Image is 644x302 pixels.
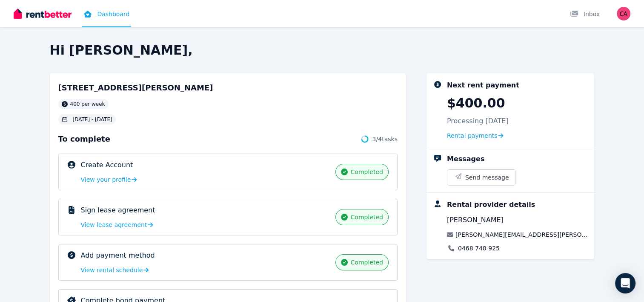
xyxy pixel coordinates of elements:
p: Add payment method [81,250,155,261]
a: 0468 740 925 [458,244,500,253]
span: completed [350,213,383,221]
span: 3 / 4 tasks [372,135,398,143]
a: View your profile [81,175,137,184]
span: To complete [58,133,110,145]
span: Rental payments [447,131,498,140]
span: completed [350,168,383,176]
p: Processing [DATE] [447,116,509,126]
a: View rental schedule [81,266,149,274]
span: Send message [465,173,509,182]
div: Rental provider details [447,200,535,210]
p: Create Account [81,160,133,170]
div: Open Intercom Messenger [615,273,635,293]
span: View rental schedule [81,266,143,274]
div: Inbox [570,10,600,18]
p: $400.00 [447,96,505,111]
a: View lease agreement [81,221,153,229]
a: [PERSON_NAME][EMAIL_ADDRESS][PERSON_NAME][DOMAIN_NAME] [455,230,588,239]
div: Next rent payment [447,80,519,90]
a: Rental payments [447,131,504,140]
span: View lease agreement [81,221,147,229]
span: 400 per week [70,101,105,107]
span: [PERSON_NAME] [447,215,504,225]
img: Cooper Attwood [617,7,630,20]
span: [DATE] - [DATE] [73,116,112,123]
div: Messages [447,154,484,164]
h2: [STREET_ADDRESS][PERSON_NAME] [58,82,213,94]
span: completed [350,258,383,267]
h2: Hi [PERSON_NAME], [50,43,595,58]
span: View your profile [81,175,131,184]
img: RentBetter [14,7,72,20]
button: Send message [447,170,516,185]
p: Sign lease agreement [81,205,155,215]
